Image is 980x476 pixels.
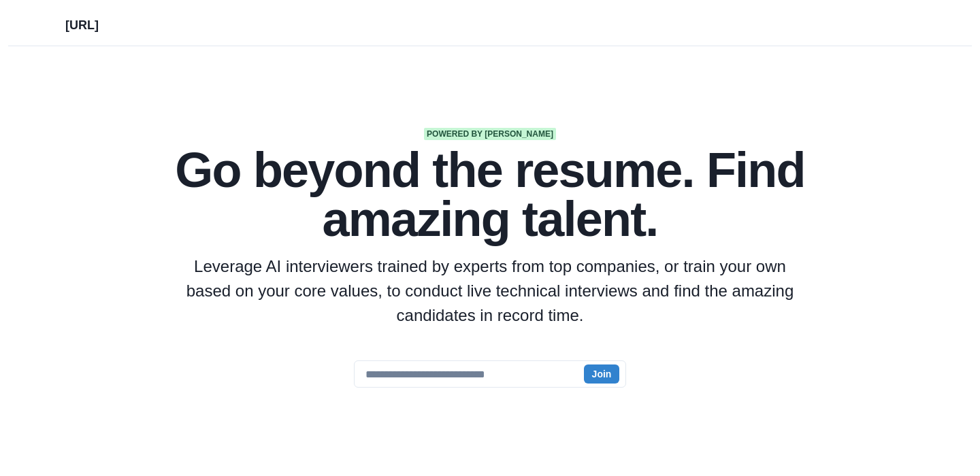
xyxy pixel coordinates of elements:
[65,11,99,35] a: [URL]
[163,146,817,243] h1: Go beyond the resume. Find amazing talent.
[424,128,556,140] span: Powered by [PERSON_NAME]
[584,364,620,384] button: Join
[185,254,795,328] p: Leverage AI interviewers trained by experts from top companies, or train your own based on your c...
